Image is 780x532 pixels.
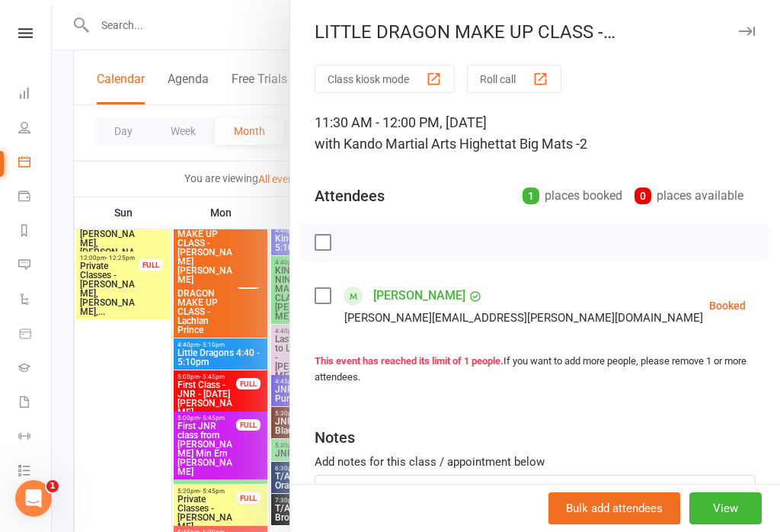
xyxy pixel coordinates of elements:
button: Class kiosk mode [315,65,455,93]
button: View [689,492,762,524]
strong: This event has reached its limit of 1 people. [315,355,503,367]
div: 11:30 AM - 12:00 PM, [DATE] [315,112,756,155]
a: Payments [18,181,53,215]
iframe: Intercom live chat [15,480,52,517]
div: If you want to add more people, please remove 1 or more attendees. [315,354,756,386]
a: Product Sales [18,318,53,352]
a: Reports [18,215,53,249]
div: places booked [523,185,622,207]
a: People [18,112,53,146]
button: Bulk add attendees [548,492,680,524]
div: [PERSON_NAME][EMAIL_ADDRESS][PERSON_NAME][DOMAIN_NAME] [344,308,703,328]
a: Dashboard [18,78,53,112]
span: with Kando Martial Arts Highett [315,136,504,152]
div: Attendees [315,185,385,207]
a: Calendar [18,146,53,181]
div: 0 [635,187,651,204]
div: Booked [709,300,746,311]
div: 1 [523,187,539,204]
span: 1 [46,480,59,492]
div: Notes [315,427,355,448]
div: places available [635,185,743,207]
div: Add notes for this class / appointment below [315,453,756,471]
span: at Big Mats -2 [504,136,587,152]
a: [PERSON_NAME] [373,284,465,308]
div: LITTLE DRAGON MAKE UP CLASS - [PERSON_NAME] [290,21,780,43]
button: Roll call [467,65,561,93]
